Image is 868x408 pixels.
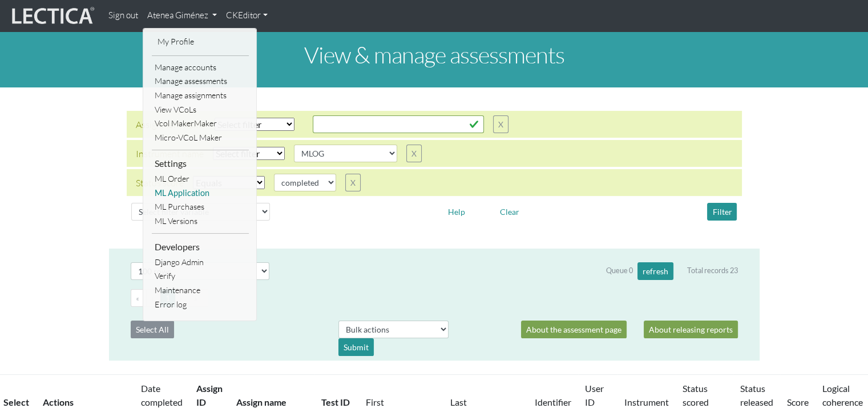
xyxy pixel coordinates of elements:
[131,321,174,338] button: Select All
[152,186,249,201] a: ML Application
[152,89,249,103] a: Manage assignments
[104,5,143,27] a: Sign out
[683,383,709,407] a: Status scored
[152,255,249,270] a: Django Admin
[136,118,205,131] div: Assignment name
[450,397,467,407] a: Last
[585,383,604,407] a: User ID
[535,397,571,407] a: Identifier
[624,397,669,407] a: Instrument
[443,205,470,216] a: Help
[606,262,738,280] div: Queue 0 Total records 23
[152,269,249,283] a: Verify
[366,397,384,407] a: First
[152,131,249,145] a: Micro-VCoL Maker
[152,298,249,312] a: Error log
[136,176,184,190] div: Status score
[494,203,524,221] button: Clear
[740,383,773,407] a: Status released
[152,74,249,89] a: Manage assessments
[152,155,249,172] li: Settings
[152,103,249,117] a: View VCoLs
[143,5,221,27] a: Atenea Giménez
[152,117,249,131] a: Vcol MakerMaker
[521,321,627,338] a: About the assessment page
[406,145,422,162] button: X
[152,61,249,75] a: Manage accounts
[152,283,249,298] a: Maintenance
[221,5,272,27] a: CKEditor
[493,115,508,133] button: X
[136,147,204,161] div: Instrument name
[152,214,249,229] a: ML Versions
[152,200,249,214] a: ML Purchases
[345,174,361,191] button: X
[443,203,470,221] button: Help
[637,262,673,280] button: refresh
[822,383,863,407] a: Logical coherence
[707,203,737,221] button: Filter
[152,238,249,255] li: Developers
[152,172,249,186] a: ML Order
[155,35,246,49] a: My Profile
[787,397,809,407] a: Score
[644,321,738,338] a: About releasing reports
[141,383,183,407] a: Date completed
[338,338,374,356] div: Submit
[131,289,738,307] ul: Pagination
[9,5,95,27] img: lecticalive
